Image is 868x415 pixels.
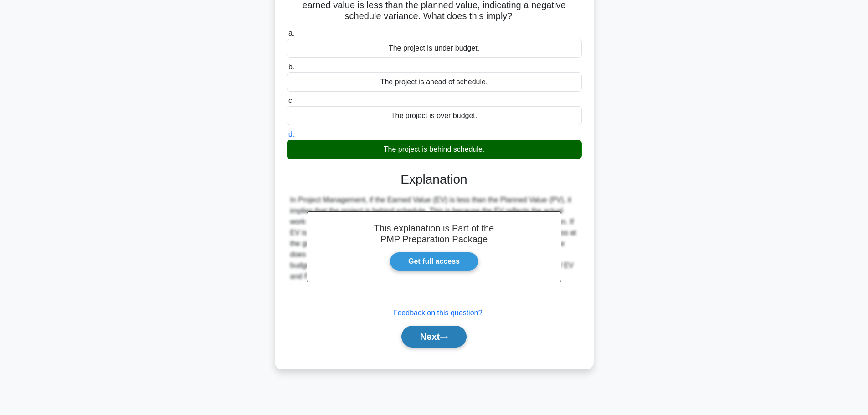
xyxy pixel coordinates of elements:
[292,172,576,187] h3: Explanation
[290,195,578,282] div: In Project Management, if the Earned Value (EV) is less than the Planned Value (PV), it implies t...
[287,39,582,58] div: The project is under budget.
[390,252,478,271] a: Get full access
[401,326,467,348] button: Next
[288,29,294,37] span: a.
[393,309,483,317] a: Feedback on this question?
[288,63,294,71] span: b.
[288,97,294,104] span: c.
[287,140,582,159] div: The project is behind schedule.
[287,72,582,92] div: The project is ahead of schedule.
[287,106,582,125] div: The project is over budget.
[288,130,294,138] span: d.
